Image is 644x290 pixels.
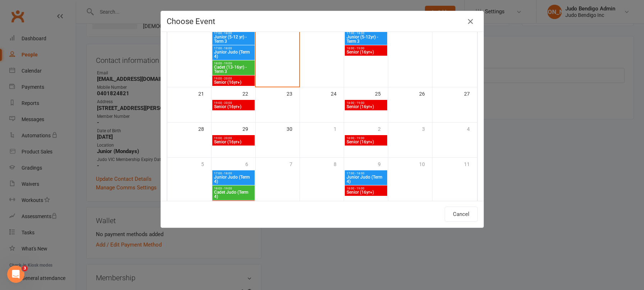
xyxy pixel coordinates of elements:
span: 17:00 - 18:00 [346,32,386,35]
div: 4 [467,123,477,134]
div: 21 [198,87,211,99]
span: 18:00 - 19:00 [346,187,386,190]
div: 22 [242,87,255,99]
div: 9 [378,158,388,170]
span: Cadet (13-16yr) - Term 3 [214,65,253,74]
div: 27 [464,87,477,99]
div: 28 [198,123,211,134]
div: 23 [287,87,300,99]
h4: Choose Event [167,17,478,26]
span: 17:00 - 18:00 [214,172,253,175]
span: Junior Judo (Term 4) [346,175,386,184]
span: Junior (5-12yr) - Term 3 [346,35,386,43]
span: Senior (16yr+) [346,190,386,194]
span: Junior Judo (Term 4) [214,175,253,184]
div: 25 [375,87,388,99]
span: 18:00 - 19:00 [214,62,253,65]
div: 8 [334,158,344,170]
div: 6 [245,158,255,170]
span: Senior (16yr+) [346,50,386,54]
span: Junior Judo (Term 4) [214,50,253,59]
span: 17:00 - 18:00 [214,47,253,50]
div: 24 [331,87,344,99]
span: Junior (5-12 yr) - Term 3 [214,35,253,43]
span: Senior (16yr+) [346,140,386,144]
span: 3 [22,266,28,271]
span: 18:00 - 19:00 [214,187,253,190]
span: 18:00 - 19:00 [346,47,386,50]
span: 19:00 - 20:00 [214,137,253,140]
div: 2 [378,123,388,134]
span: 17:00 - 18:00 [214,32,253,35]
div: 5 [201,158,211,170]
span: 18:00 - 19:00 [346,101,386,105]
span: Senior (16yr+) [214,105,253,109]
span: 18:00 - 19:00 [346,137,386,140]
div: 3 [422,123,432,134]
span: Senior (16yr+) [214,140,253,144]
div: 11 [464,158,477,170]
button: Cancel [445,207,478,222]
iframe: Intercom live chat [7,266,24,283]
span: 19:00 - 20:00 [214,77,253,80]
button: Close [465,16,476,27]
span: Cadet Judo (Term 4) [214,190,253,199]
span: 19:00 - 20:00 [214,101,253,105]
div: 29 [242,123,255,134]
div: 1 [334,123,344,134]
div: 30 [287,123,300,134]
span: Senior (16yr+) [346,105,386,109]
span: 17:00 - 18:00 [346,172,386,175]
div: 26 [419,87,432,99]
div: 10 [419,158,432,170]
div: 7 [289,158,300,170]
span: Senior (16yr+) [214,80,253,84]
